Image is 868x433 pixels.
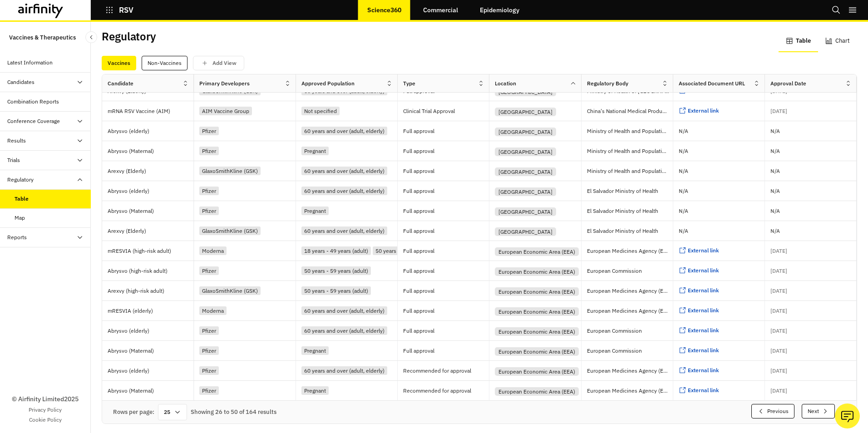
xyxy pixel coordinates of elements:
div: Pfizer [199,346,219,355]
div: AIM Vaccine Group [199,107,252,115]
p: Clinical Trial Approval [403,107,489,116]
p: N/A [770,228,780,234]
h2: Regulatory [102,30,156,43]
p: Full approval [403,147,489,156]
div: Pregnant [301,346,329,355]
p: [DATE] [770,89,787,94]
div: Pfizer [199,187,219,195]
p: N/A [770,208,780,214]
p: Full approval [403,187,489,196]
div: Approval Date [770,79,806,88]
div: Pregnant [301,207,329,215]
div: Regulatory Body [587,79,628,88]
p: N/A [679,188,688,194]
span: External link [688,107,719,114]
p: Ministry of Health and Population of [GEOGRAPHIC_DATA] [587,147,673,156]
div: [GEOGRAPHIC_DATA] [495,187,556,196]
p: © Airfinity Limited 2025 [12,394,79,404]
div: 60 years and over (adult, elderly) [301,306,387,315]
div: [GEOGRAPHIC_DATA] [495,207,556,216]
div: Moderna [199,246,227,255]
div: Not specified [301,107,340,115]
div: GlaxoSmithKline (GSK) [199,226,261,235]
p: European Medicines Agency (EMA) [587,386,673,395]
div: Type [403,79,415,88]
p: N/A [770,128,780,134]
p: N/A [679,208,688,214]
p: [DATE] [770,108,787,114]
button: Table [779,30,818,52]
div: Pregnant [301,386,329,395]
div: Table [15,195,29,203]
div: 18 years - 49 years (adult) [301,246,371,255]
p: Full approval [403,286,489,295]
div: European Economic Area (EEA) [495,367,579,376]
a: External link [679,347,719,354]
p: Abrysvo (elderly) [108,366,193,375]
p: N/A [770,148,780,154]
a: External link [679,327,719,335]
button: save changes [193,56,244,70]
p: Full approval [403,306,489,315]
p: Full approval [403,346,489,355]
p: [DATE] [770,308,787,314]
p: Abrysvo (elderly) [108,326,193,335]
p: Full approval [403,326,489,335]
div: European Economic Area (EEA) [495,247,579,256]
p: N/A [679,228,688,234]
a: Privacy Policy [29,406,62,414]
div: Pregnant [301,147,329,155]
div: Non-Vaccines [142,56,187,70]
div: Regulatory [7,176,34,184]
p: Full approval [403,246,489,256]
div: Approved Population [301,79,355,88]
div: GlaxoSmithKline (GSK) [199,286,261,295]
div: [GEOGRAPHIC_DATA] [495,167,556,176]
p: Ministry of Health and Population of [GEOGRAPHIC_DATA] [587,167,673,176]
div: 60 years and over (adult, elderly) [301,167,387,175]
p: Full approval [403,127,489,136]
div: 60 years and over (adult, elderly) [301,366,387,375]
span: External link [688,307,719,314]
div: Pfizer [199,366,219,375]
div: 60 years and over (adult, elderly) [301,326,387,335]
p: Abrysvo (Maternal) [108,207,193,216]
div: [GEOGRAPHIC_DATA] [495,227,556,236]
div: European Economic Area (EEA) [495,287,579,296]
p: [DATE] [770,328,787,334]
div: Location [495,79,516,88]
p: Arexvy (Elderly) [108,226,193,236]
p: Add View [212,60,237,66]
span: External link [688,347,719,354]
div: European Economic Area (EEA) [495,267,579,276]
div: Candidate [108,79,133,88]
p: El Salvador Ministry of Health [587,207,673,216]
p: European Medicines Agency (EMA) [587,306,673,315]
p: Abrysvo (high-risk adult) [108,266,193,276]
p: mRESVIA (high-risk adult) [108,246,193,256]
a: External link [679,107,719,115]
p: European Medicines Agency (EMA) [587,286,673,295]
p: N/A [770,168,780,174]
div: 50 years - 59 years (adult) [373,246,442,255]
div: Pfizer [199,266,219,275]
div: 60 years and over (adult, elderly) [301,127,387,135]
p: mRESVIA (elderly) [108,306,193,315]
a: External link [679,287,719,295]
div: Vaccines [102,56,136,70]
button: RSV [105,2,133,18]
p: Full approval [403,207,489,216]
p: N/A [679,168,688,174]
p: Abrysvo (elderly) [108,187,193,196]
div: Pfizer [199,326,219,335]
div: Primary Developers [199,79,250,88]
a: External link [679,307,719,315]
div: Pfizer [199,386,219,395]
p: China's National Medical Products Administration (NMPA) [587,107,673,116]
div: 50 years - 59 years (adult) [301,286,371,295]
button: Close Sidebar [85,31,97,43]
p: El Salvador Ministry of Health [587,187,673,196]
p: Vaccines & Therapeutics [9,29,76,46]
p: Recommended for approval [403,366,489,375]
div: European Economic Area (EEA) [495,327,579,336]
